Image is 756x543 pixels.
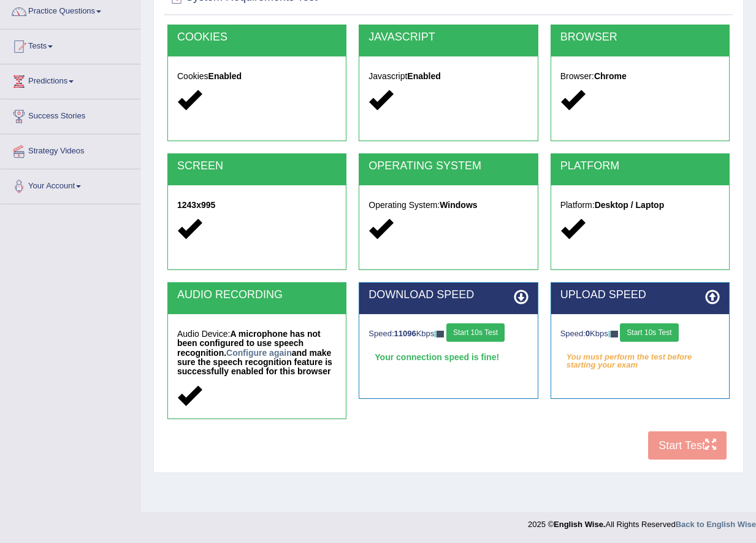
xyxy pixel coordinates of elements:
[440,200,477,210] strong: Windows
[1,29,140,60] a: Tests
[1,134,140,165] a: Strategy Videos
[368,201,528,210] h5: Operating System:
[407,71,440,81] strong: Enabled
[177,329,332,377] strong: A microphone has not been configured to use speech recognition. and make sure the speech recognit...
[560,31,720,44] h2: BROWSER
[620,323,678,342] button: Start 10s Test
[446,323,505,342] button: Start 10s Test
[586,329,590,338] strong: 0
[554,520,605,529] strong: English Wise.
[226,348,292,358] a: Configure again
[394,329,416,338] strong: 11096
[560,323,720,345] div: Speed: Kbps
[676,520,756,529] a: Back to English Wise
[560,72,720,81] h5: Browser:
[434,331,444,337] img: ajax-loader-fb-connection.gif
[368,31,528,44] h2: JAVASCRIPT
[1,99,140,130] a: Success Stories
[368,323,528,345] div: Speed: Kbps
[368,348,528,366] div: Your connection speed is fine!
[594,71,627,81] strong: Chrome
[368,160,528,172] h2: OPERATING SYSTEM
[608,331,618,337] img: ajax-loader-fb-connection.gif
[560,160,720,172] h2: PLATFORM
[528,512,756,530] div: 2025 © All Rights Reserved
[177,72,337,81] h5: Cookies
[177,289,337,301] h2: AUDIO RECORDING
[177,200,215,210] strong: 1243x995
[177,31,337,44] h2: COOKIES
[177,329,337,377] h5: Audio Device:
[560,201,720,210] h5: Platform:
[1,64,140,95] a: Predictions
[1,169,140,200] a: Your Account
[560,348,720,366] em: You must perform the test before starting your exam
[177,160,337,172] h2: SCREEN
[595,200,665,210] strong: Desktop / Laptop
[368,72,528,81] h5: Javascript
[208,71,242,81] strong: Enabled
[368,289,528,301] h2: DOWNLOAD SPEED
[560,289,720,301] h2: UPLOAD SPEED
